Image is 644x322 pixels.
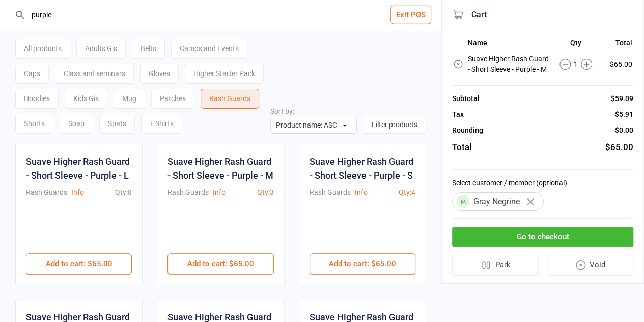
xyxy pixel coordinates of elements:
[310,155,415,182] div: Suave Higher Rash Guard - Short Sleeve - Purple - S
[15,114,53,134] div: Shorts
[452,93,480,104] div: Subtotal
[452,192,544,211] div: Gray Negrine
[602,52,632,77] td: $65.00
[99,114,135,134] div: Spats
[55,64,134,84] div: Class and seminars
[201,89,259,109] div: Rash Guards
[167,253,273,275] button: Add to cart: $65.00
[26,155,132,182] div: Suave Higher Rash Guard - Short Sleeve - Purple - L
[60,114,93,134] div: Soap
[550,39,601,51] th: Qty
[26,253,132,275] button: Add to cart: $65.00
[15,89,59,109] div: Hoodies
[363,116,426,134] button: Filter products
[132,39,165,59] div: Belts
[468,52,549,77] td: Suave Higher Rash Guard - Short Sleeve - Purple - M
[399,187,415,198] div: Qty: 4
[452,178,633,188] label: Select customer / member (optional)
[185,64,264,84] div: Higher Starter Pack
[141,114,182,134] div: T Shirts
[26,187,67,198] div: Rash Guards
[71,187,84,198] button: Info
[615,125,633,136] div: $0.00
[452,255,539,276] button: Park
[76,39,126,59] div: Adults Gis
[140,64,179,84] div: Gloves
[270,107,294,115] label: Sort by:
[310,187,351,198] div: Rash Guards
[602,39,632,51] th: Total
[115,187,132,198] div: Qty: 8
[171,39,247,59] div: Camps and Events
[615,109,633,120] div: $5.91
[605,141,633,154] div: $65.00
[547,255,634,276] button: Void
[151,89,194,109] div: Patches
[452,227,633,247] button: Go to checkout
[167,155,273,182] div: Suave Higher Rash Guard - Short Sleeve - Purple - M
[355,187,368,198] button: Info
[15,64,49,84] div: Caps
[452,141,471,154] div: Total
[452,109,464,120] div: Tax
[452,125,483,136] div: Rounding
[257,187,274,198] div: Qty: 3
[468,39,549,51] th: Name
[213,187,226,198] button: Info
[114,89,145,109] div: Mug
[550,59,601,70] div: 1
[15,39,70,59] div: All products
[611,93,633,104] div: $59.09
[310,253,415,275] button: Add to cart: $65.00
[65,89,107,109] div: Kids Gis
[167,187,209,198] div: Rash Guards
[390,6,431,24] button: Exit POS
